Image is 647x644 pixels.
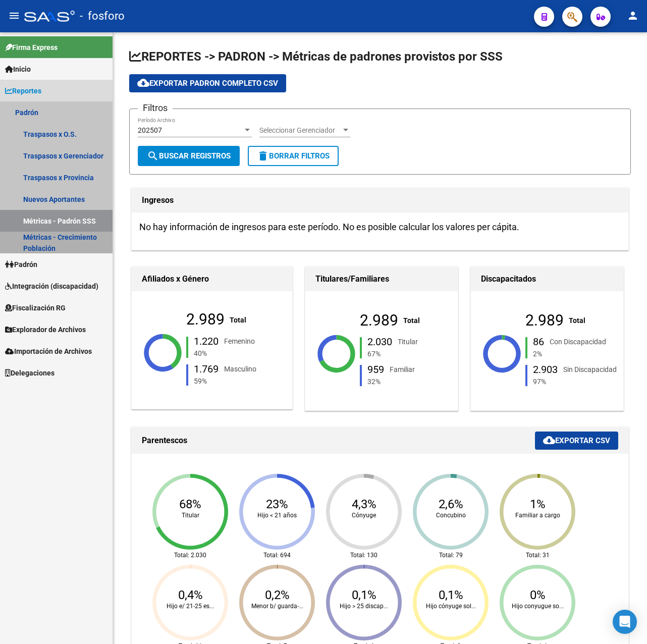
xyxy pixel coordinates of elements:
[5,85,41,96] span: Reportes
[142,433,535,449] h1: Parentescos
[178,588,203,602] text: 0,4%
[550,336,606,347] div: Con Discapacidad
[315,271,448,287] h1: Titulares/Familiares
[167,603,214,610] text: Hijo e/ 21-25 es...
[403,315,420,326] div: Total
[129,49,503,64] span: REPORTES -> PADRON -> Métricas de padrones provistos por SSS
[512,603,564,610] text: Hijo conyugue so...
[265,588,290,602] text: 0,2%
[259,126,341,135] span: Seleccionar Gerenciador
[266,497,288,511] text: 23%
[481,271,613,287] h1: Discapacitados
[543,436,610,445] span: Exportar CSV
[5,64,31,75] span: Inicio
[5,281,98,292] span: Integración (discapacidad)
[350,552,378,559] text: Total: 130
[137,77,149,89] mat-icon: cloud_download
[352,512,376,519] text: Cónyuge
[526,552,550,559] text: Total: 31
[194,336,219,346] div: 1.220
[257,512,297,519] text: Hijo < 21 años
[515,512,560,519] text: Familiar a cargo
[365,376,495,387] div: 32%
[147,150,159,162] mat-icon: search
[436,512,466,519] text: Concubino
[174,552,206,559] text: Total: 2.030
[5,259,37,270] span: Padrón
[179,497,201,511] text: 68%
[5,302,66,313] span: Fiscalización RG
[533,364,558,374] div: 2.903
[138,146,240,166] button: Buscar Registros
[365,348,495,359] div: 67%
[142,192,618,208] h1: Ingresos
[563,364,617,375] div: Sin Discapacidad
[367,364,384,374] div: 959
[627,10,639,22] mat-icon: person
[248,146,339,166] button: Borrar Filtros
[192,375,321,387] div: 59%
[613,610,637,634] div: Open Intercom Messenger
[142,271,282,287] h1: Afiliados x Género
[367,337,392,347] div: 2.030
[439,588,463,602] text: 0,1%
[129,74,286,92] button: Exportar Padron Completo CSV
[439,552,463,559] text: Total: 79
[5,324,86,335] span: Explorador de Archivos
[426,603,476,610] text: Hijo cónyuge sol...
[138,126,162,134] span: 202507
[263,552,291,559] text: Total: 694
[530,588,546,602] text: 0%
[340,603,388,610] text: Hijo > 25 discap...
[569,315,585,326] div: Total
[257,150,269,162] mat-icon: delete
[533,337,544,347] div: 86
[525,315,564,326] div: 2.989
[192,348,321,359] div: 40%
[224,336,255,347] div: Femenino
[80,5,125,27] span: - fosforo
[439,497,463,511] text: 2,6%
[543,434,555,446] mat-icon: cloud_download
[398,336,418,347] div: Titular
[230,314,246,326] div: Total
[8,10,20,22] mat-icon: menu
[224,363,256,374] div: Masculino
[139,220,621,234] h3: No hay información de ingresos para este período. No es posible calcular los valores per cápita.
[186,314,225,326] div: 2.989
[390,364,415,375] div: Familiar
[352,588,376,602] text: 0,1%
[138,101,173,115] h3: Filtros
[530,497,546,511] text: 1%
[352,497,376,511] text: 4,3%
[535,432,618,450] button: Exportar CSV
[251,603,303,610] text: Menor b/ guarda-...
[257,151,330,160] span: Borrar Filtros
[5,42,58,53] span: Firma Express
[182,512,199,519] text: Titular
[360,315,398,326] div: 2.989
[147,151,231,160] span: Buscar Registros
[5,346,92,357] span: Importación de Archivos
[137,79,278,88] span: Exportar Padron Completo CSV
[194,364,219,374] div: 1.769
[5,367,55,379] span: Delegaciones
